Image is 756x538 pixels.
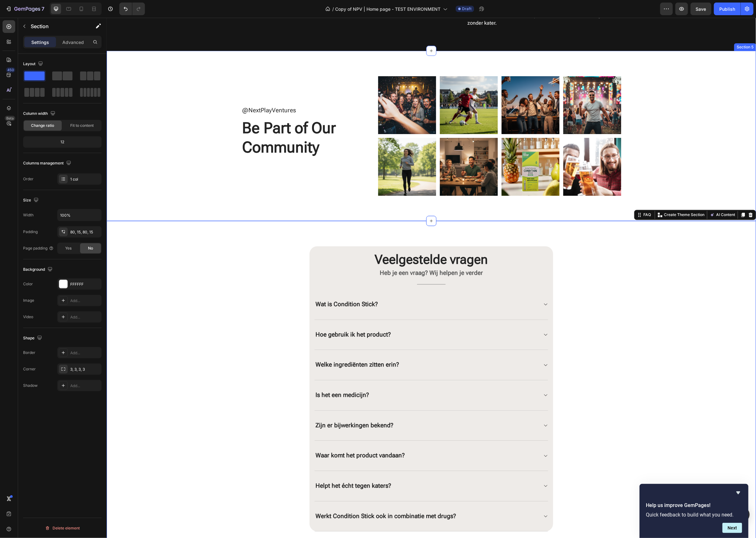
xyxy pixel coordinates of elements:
div: Add... [70,350,100,356]
img: gempages_584957885956489885-562a8a65-7bdb-42ad-acaa-a1d3ee6db2ee.png [272,59,329,116]
div: Publish [719,6,735,12]
div: Page padding [23,245,54,251]
div: Add... [70,314,100,320]
img: gempages_584957885956489885-e43d3080-bc87-4091-9ed7-dbbae1e3675a.png [333,120,391,178]
strong: Wat is Condition Stick? [209,283,271,290]
div: Columns management [23,159,72,168]
div: Section 5 [629,27,648,32]
p: 7 [41,5,44,13]
h2: Help us improve GemPages! [646,502,742,509]
div: 3, 3, 3, 3 [70,367,100,372]
p: Werkt Condition Stick ook in combinatie met drugs? [209,495,349,503]
button: Next question [722,523,742,533]
div: 12 [24,138,100,146]
div: Color [23,281,33,287]
div: Image [23,298,34,303]
button: AI Content [602,194,630,201]
span: Yes [65,245,72,251]
button: Delete element [23,523,102,533]
p: Heb je een vraag? Wij helpen je verder [208,252,441,260]
span: Change ratio [31,123,54,128]
div: Video [23,314,33,320]
strong: Is het een medicijn? [209,374,262,381]
img: gempages_584957885956489885-9cadb987-8a02-487b-a7f2-e538aa20e00b.png [395,59,453,116]
p: Section [31,22,83,30]
div: Order [23,176,34,182]
div: Beta [5,116,15,121]
div: Delete element [45,524,80,532]
iframe: Design area [107,18,756,538]
div: Add... [70,383,100,389]
div: Border [23,350,35,356]
img: gempages_584957885956489885-d08e4d65-4753-4e6d-a542-2641bf9ad94e.png [457,59,515,116]
span: No [88,245,93,251]
button: 7 [3,3,47,15]
div: Corner [23,366,36,372]
div: Add... [70,298,100,304]
span: / [332,6,334,12]
div: Layout [23,60,44,68]
img: gempages_584957885956489885-2d3b932a-c6cc-4584-951b-27d845c37684.png [272,120,329,178]
p: @NextPlayVentures [135,89,256,97]
p: Quick feedback to build what you need. [646,512,742,518]
div: 1 col [70,176,100,182]
button: Publish [714,3,740,15]
div: 450 [6,67,15,72]
div: Background [23,265,54,274]
div: 80, 15, 80, 15 [70,229,100,235]
div: FFFFFF [70,281,100,287]
div: Undo/Redo [119,3,145,15]
span: Copy of NPV | Home page - TEST ENVIRONMENT [335,6,440,12]
div: Column width [23,109,57,118]
p: Advanced [62,39,84,46]
p: Settings [31,39,49,46]
strong: Helpt het écht tegen katers? [209,465,284,472]
strong: Zijn er bijwerkingen bekend? [209,404,287,411]
img: gempages_584957885956489885-5f9d8af5-2571-4cae-9c20-d6a44b6e77b3.png [457,120,515,178]
h2: Veelgestelde vragen [208,233,442,251]
div: Help us improve GemPages! [646,489,742,533]
button: Hide survey [734,489,742,497]
div: Shape [23,334,43,343]
span: Draft [462,6,472,12]
div: Width [23,212,34,218]
div: Padding [23,229,38,235]
input: Auto [58,209,101,221]
span: Fit to content [70,123,94,128]
div: Shadow [23,383,38,388]
h2: Be Part of Our Community [135,100,256,141]
span: Save [696,6,706,12]
div: FAQ [535,195,546,200]
img: gempages_584957885956489885-c974687b-c587-4fe4-9e3c-868823758de8.png [395,120,453,178]
strong: Welke ingrediënten zitten erin? [209,343,292,351]
p: Create Theme Section [557,195,598,200]
strong: Waar komt het product vandaan? [209,434,298,442]
strong: Hoe gebruik ik het product? [209,313,284,321]
div: Size [23,196,40,205]
img: gempages_584957885956489885-e1bf814c-bb64-4629-8439-8d738d3c27f4.png [333,59,391,116]
button: Save [690,3,711,15]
